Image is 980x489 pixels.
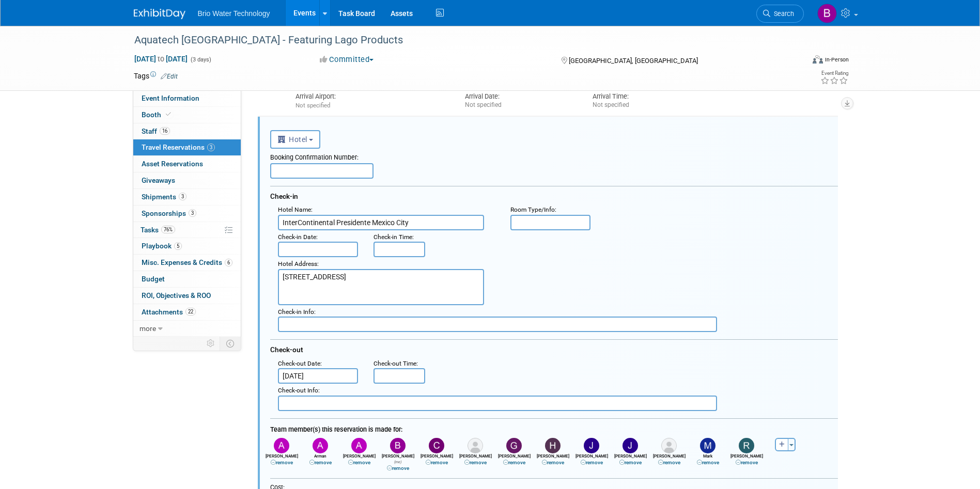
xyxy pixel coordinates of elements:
[278,233,316,241] span: Check-in Date
[700,438,715,453] img: M.jpg
[202,337,220,350] td: Personalize Event Tab Strip
[198,9,270,18] span: Brio Water Technology
[133,238,241,254] a: Playbook5
[652,453,686,466] div: [PERSON_NAME]
[270,130,321,149] button: Hotel
[459,453,492,466] div: [PERSON_NAME]
[468,438,483,453] img: Associate-Profile-5.png
[134,54,188,64] span: [DATE] [DATE]
[134,71,178,81] td: Tags
[277,135,307,144] span: Hotel
[6,4,553,14] body: Rich Text Area. Press ALT-0 for help.
[185,308,196,316] span: 22
[374,360,416,367] span: Check-out Time
[278,308,314,316] span: Check-in Info
[142,242,182,250] span: Playbook
[739,438,754,453] img: R.jpg
[141,226,175,234] span: Tasks
[156,55,166,63] span: to
[278,269,484,305] textarea: [STREET_ADDRESS]
[542,460,564,465] a: remove
[161,226,175,233] span: 76%
[394,460,402,464] span: (me)
[133,189,241,205] a: Shipments3
[160,127,170,135] span: 16
[133,90,241,106] a: Event Information
[142,127,170,135] span: Staff
[133,255,241,271] a: Misc. Expenses & Credits6
[278,260,317,267] span: Hotel Address
[575,453,609,466] div: [PERSON_NAME]
[189,209,196,217] span: 3
[131,31,788,50] div: Aquatech [GEOGRAPHIC_DATA] - Featuring Lago Products
[133,107,241,123] a: Booth
[142,193,186,201] span: Shipments
[464,460,487,465] a: remove
[142,258,232,266] span: Misc. Expenses & Credits
[426,460,448,465] a: remove
[278,387,318,394] span: Check-out Info
[278,260,319,267] small: :
[265,453,299,466] div: [PERSON_NAME]
[142,111,173,119] span: Booth
[429,438,444,453] img: C.jpg
[278,308,316,316] small: :
[190,56,211,63] span: (3 days)
[420,453,454,466] div: [PERSON_NAME]
[569,57,698,65] span: [GEOGRAPHIC_DATA], [GEOGRAPHIC_DATA]
[614,453,647,466] div: [PERSON_NAME]
[374,360,418,367] small: :
[179,193,186,200] span: 3
[174,242,182,250] span: 5
[348,460,370,465] a: remove
[593,92,705,101] div: Arrival Time:
[743,54,849,69] div: Event Format
[697,460,719,465] a: remove
[161,73,178,80] a: Edit
[770,10,794,18] span: Search
[133,156,241,172] a: Asset Reservations
[278,360,322,367] small: :
[497,453,531,466] div: [PERSON_NAME]
[278,360,320,367] span: Check-out Date
[351,438,367,453] img: A.jpg
[142,94,199,102] span: Event Information
[270,192,298,200] span: Check-in
[142,308,196,316] span: Attachments
[813,55,823,64] img: Format-Inperson.png
[756,5,804,23] a: Search
[313,438,328,453] img: A.jpg
[142,160,203,168] span: Asset Reservations
[820,71,848,76] div: Event Rating
[133,139,241,155] a: Travel Reservations3
[133,288,241,304] a: ROI, Objectives & ROO
[142,275,165,283] span: Budget
[309,460,332,465] a: remove
[584,438,599,453] img: J.jpg
[623,438,638,453] img: J.jpg
[510,206,556,213] small: :
[133,304,241,320] a: Attachments22
[133,321,241,337] a: more
[142,291,211,299] span: ROI, Objectives & ROO
[142,176,175,184] span: Giveaways
[730,453,764,466] div: [PERSON_NAME]
[343,453,376,466] div: [PERSON_NAME]
[278,233,318,241] small: :
[316,54,378,65] button: Committed
[619,460,642,465] a: remove
[142,143,215,151] span: Travel Reservations
[593,101,705,109] div: Not specified
[658,460,680,465] a: remove
[270,149,838,163] div: Booking Confirmation Number:
[220,337,241,350] td: Toggle Event Tabs
[207,144,215,151] span: 3
[142,209,196,217] span: Sponsorships
[133,172,241,188] a: Giveaways
[736,460,758,465] a: remove
[536,453,570,466] div: [PERSON_NAME]
[133,271,241,287] a: Budget
[381,453,415,471] div: [PERSON_NAME]
[295,102,330,109] span: Not specified
[133,222,241,238] a: Tasks76%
